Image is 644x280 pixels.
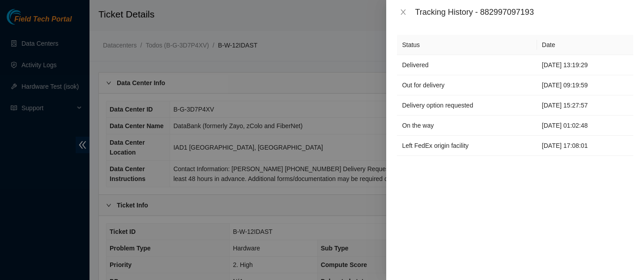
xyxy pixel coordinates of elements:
td: [DATE] 13:19:29 [537,55,633,75]
button: Close [397,8,409,17]
span: close [400,9,407,16]
td: On the way [397,116,537,136]
td: [DATE] 01:02:48 [537,116,633,136]
th: Date [537,35,633,55]
td: Delivered [397,55,537,75]
td: [DATE] 17:08:01 [537,136,633,156]
td: Delivery option requested [397,95,537,116]
td: Left FedEx origin facility [397,136,537,156]
td: [DATE] 15:27:57 [537,95,633,116]
div: Tracking History - 882997097193 [415,7,633,17]
td: Out for delivery [397,75,537,95]
td: [DATE] 09:19:59 [537,75,633,95]
th: Status [397,35,537,55]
